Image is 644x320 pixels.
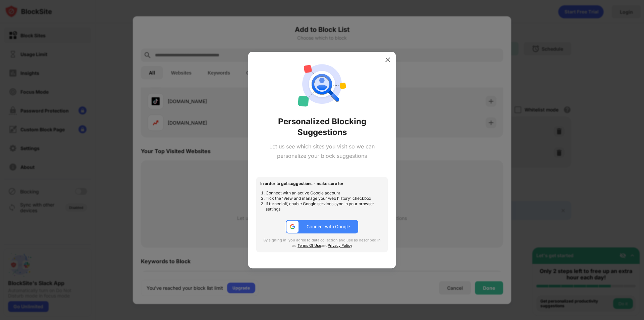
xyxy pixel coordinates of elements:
div: In order to get suggestions - make sure to: [260,181,384,186]
img: google-ic [289,224,296,230]
li: If turned off, enable Google services sync in your browser settings [266,201,384,212]
div: Let us see which sites you visit so we can personalize your block suggestions [256,142,388,161]
li: Tick the 'View and manage your web history' checkbox [266,196,384,201]
button: google-icConnect with Google [286,220,358,233]
a: Privacy Policy [328,243,352,248]
div: Connect with Google [307,224,350,229]
li: Connect with an active Google account [266,190,384,196]
span: By signing in, you agree to data collection and use as described in our [263,238,381,248]
div: Personalized Blocking Suggestions [256,116,388,138]
a: Terms Of Use [298,243,321,248]
img: personal-suggestions.svg [298,60,346,108]
span: and [321,243,328,248]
